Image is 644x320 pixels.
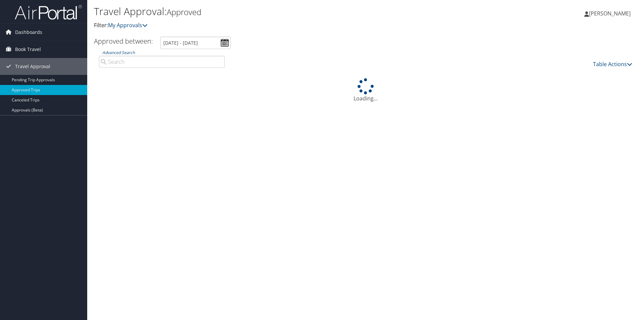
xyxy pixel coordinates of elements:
[15,24,42,41] span: Dashboards
[15,4,82,20] img: airportal-logo.png
[584,3,637,24] a: [PERSON_NAME]
[160,37,231,49] input: [DATE] - [DATE]
[94,21,456,30] p: Filter:
[94,4,456,18] h1: Travel Approval:
[593,60,632,68] a: Table Actions
[167,6,201,17] small: Approved
[94,37,153,46] h3: Approved between:
[94,78,637,102] div: Loading...
[108,21,148,29] a: My Approvals
[99,56,225,68] input: Advanced Search
[15,41,41,58] span: Book Travel
[102,50,135,55] a: Advanced Search
[15,58,50,75] span: Travel Approval
[589,10,631,17] span: [PERSON_NAME]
